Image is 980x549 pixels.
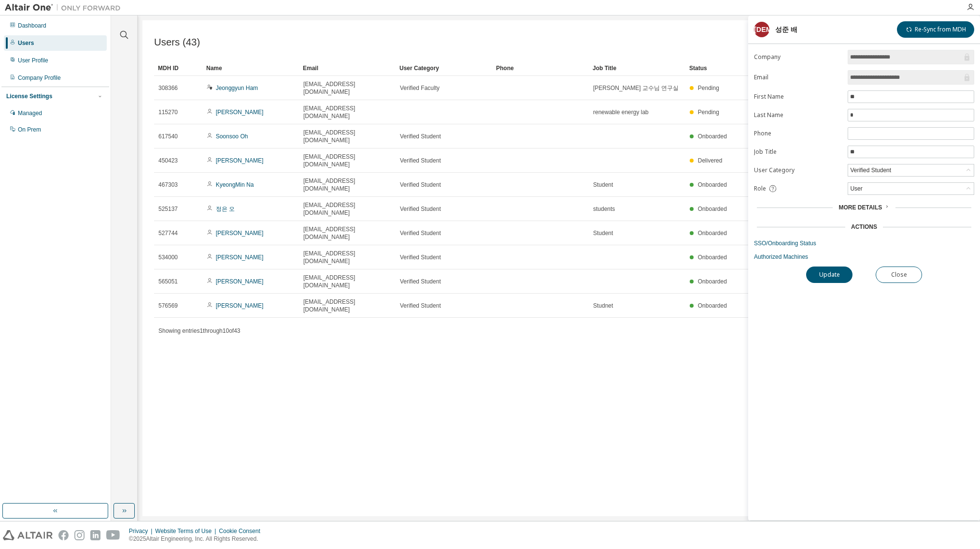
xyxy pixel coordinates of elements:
span: [EMAIL_ADDRESS][DOMAIN_NAME] [303,225,391,241]
div: Privacy [129,527,155,535]
img: Altair One [5,3,126,13]
img: facebook.svg [58,530,69,540]
div: Phone [496,60,585,76]
span: [PERSON_NAME] 교수님 연구실 [593,84,679,92]
span: Verified Student [400,302,441,310]
span: Onboarded [698,133,727,140]
span: 115270 [158,108,178,116]
div: Users [18,39,34,47]
span: 467303 [158,181,178,189]
span: Verified Student [400,229,441,237]
div: Website Terms of Use [155,527,219,535]
img: linkedin.svg [90,530,100,540]
span: [EMAIL_ADDRESS][DOMAIN_NAME] [303,274,391,289]
span: 527744 [158,229,178,237]
span: Pending [698,109,719,116]
div: License Settings [6,92,52,100]
button: Update [806,267,852,283]
span: students [593,205,615,213]
a: Jeonggyun Ham [216,85,258,91]
label: User Category [754,166,842,174]
span: 450423 [158,157,178,164]
div: 성준 배 [775,26,797,33]
div: Name [206,60,295,76]
span: Verified Student [400,133,441,140]
img: instagram.svg [74,530,85,540]
button: Close [876,267,922,283]
a: KyeongMin Na [216,181,254,188]
span: Studnet [593,302,613,310]
a: Authorized Machines [754,253,974,261]
span: Verified Student [400,181,441,189]
span: Delivered [698,157,723,164]
span: [EMAIL_ADDRESS][DOMAIN_NAME] [303,298,391,313]
div: Company Profile [18,74,61,82]
span: [EMAIL_ADDRESS][DOMAIN_NAME] [303,250,391,265]
div: User [848,183,974,194]
div: Job Title [593,60,682,76]
span: Verified Student [400,157,441,164]
div: User [849,183,864,194]
label: Phone [754,130,842,137]
span: Onboarded [698,206,727,212]
div: MDH ID [158,60,199,76]
a: SSO/Onboarding Status [754,239,974,247]
p: © 2025 Altair Engineering, Inc. All Rights Reserved. [129,535,266,543]
span: Showing entries 1 through 10 of 43 [158,327,241,334]
div: Verified Student [849,165,893,176]
div: Verified Student [848,164,974,176]
div: On Prem [18,126,41,134]
div: User Category [399,60,488,76]
div: Dashboard [18,22,46,30]
div: User Profile [18,57,48,64]
label: Email [754,74,842,81]
a: 정은 오 [216,206,235,212]
span: Verified Student [400,278,441,285]
span: Student [593,181,613,189]
span: 576569 [158,302,178,310]
span: [EMAIL_ADDRESS][DOMAIN_NAME] [303,80,391,96]
span: [EMAIL_ADDRESS][DOMAIN_NAME] [303,129,391,144]
div: Managed [18,109,42,117]
img: altair_logo.svg [3,530,53,540]
label: Job Title [754,148,842,156]
div: Cookie Consent [219,527,266,535]
a: [PERSON_NAME] [216,230,264,237]
span: Onboarded [698,254,727,261]
a: [PERSON_NAME] [216,278,264,285]
span: More Details [838,204,882,211]
a: Soonsoo Oh [216,133,248,140]
button: Re-Sync from MDH [897,21,974,38]
span: Verified Student [400,253,441,261]
a: [PERSON_NAME] [216,302,264,309]
span: [EMAIL_ADDRESS][DOMAIN_NAME] [303,201,391,217]
span: 617540 [158,133,178,140]
span: 525137 [158,205,178,213]
span: Verified Student [400,205,441,213]
span: Onboarded [698,278,727,285]
span: Role [754,185,766,193]
span: [EMAIL_ADDRESS][DOMAIN_NAME] [303,153,391,168]
span: renewable energy lab [593,108,649,116]
a: [PERSON_NAME] [216,109,264,116]
span: 565051 [158,278,178,285]
span: [EMAIL_ADDRESS][DOMAIN_NAME] [303,104,391,120]
span: Pending [698,85,719,91]
div: Actions [851,223,877,231]
label: Last Name [754,111,842,119]
span: Verified Faculty [400,84,440,92]
span: Onboarded [698,302,727,309]
label: Company [754,53,842,61]
div: Status [689,60,906,76]
span: 534000 [158,253,178,261]
img: youtube.svg [106,530,120,540]
span: Student [593,229,613,237]
span: 308366 [158,84,178,92]
span: [EMAIL_ADDRESS][DOMAIN_NAME] [303,177,391,193]
span: Users (43) [154,37,200,48]
span: Onboarded [698,181,727,188]
a: [PERSON_NAME] [216,157,264,164]
a: [PERSON_NAME] [216,254,264,261]
div: [DEMOGRAPHIC_DATA] [754,22,769,37]
span: Onboarded [698,230,727,237]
